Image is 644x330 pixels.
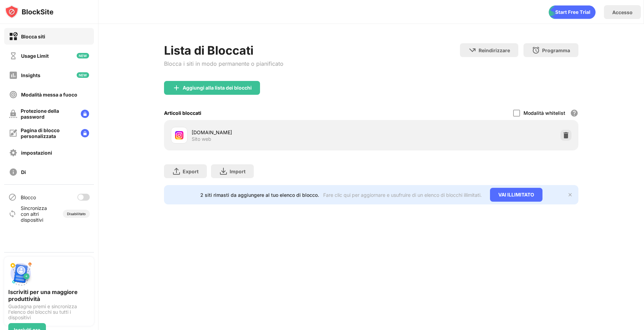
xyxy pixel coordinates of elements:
img: block-on.svg [9,32,18,41]
div: Di [21,169,26,175]
div: Fare clic qui per aggiornare e usufruire di un elenco di blocchi illimitati. [323,192,482,198]
div: [DOMAIN_NAME] [192,129,371,136]
div: Import [230,168,246,174]
div: Insights [21,72,40,78]
div: animation [549,5,596,19]
iframe: Finestra di dialogo Accedi con Google [502,7,637,112]
div: Blocco [21,194,36,200]
div: Guadagna premi e sincronizza l'elenco dei blocchi su tutti i dispositivi [8,304,90,320]
img: lock-menu.svg [81,110,89,118]
img: settings-off.svg [9,148,18,157]
div: Protezione della password [21,108,75,120]
div: Articoli bloccati [164,110,201,116]
div: impostazioni [21,150,52,156]
div: Disabilitato [67,212,86,216]
img: new-icon.svg [77,53,89,58]
img: insights-off.svg [9,71,18,80]
img: about-off.svg [9,168,18,176]
div: Aggiungi alla lista dei blocchi [183,85,252,91]
img: customize-block-page-off.svg [9,129,17,137]
img: password-protection-off.svg [9,110,17,118]
div: Lista di Bloccati [164,43,283,57]
img: logo-blocksite.svg [5,5,54,19]
div: Blocca siti [21,34,45,39]
div: Sincronizza con altri dispositivi [21,205,56,223]
img: lock-menu.svg [81,129,89,137]
div: Iscriviti per una maggiore produttività [8,288,90,302]
div: Sito web [192,136,211,142]
div: 2 siti rimasti da aggiungere al tuo elenco di blocco. [200,192,319,198]
img: focus-off.svg [9,90,18,99]
img: time-usage-off.svg [9,52,18,60]
div: Reindirizzare [479,47,510,53]
img: sync-icon.svg [8,210,17,218]
img: favicons [175,131,183,139]
div: VAI ILLIMITATO [490,188,542,202]
div: Blocca i siti in modo permanente o pianificato [164,60,283,67]
img: blocking-icon.svg [8,193,17,201]
img: new-icon.svg [77,72,89,78]
img: x-button.svg [567,192,573,198]
div: Pagina di blocco personalizzata [21,127,75,139]
img: push-signup.svg [8,261,33,286]
div: Modalità messa a fuoco [21,92,77,98]
div: Usage Limit [21,53,49,59]
div: Export [183,168,199,174]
